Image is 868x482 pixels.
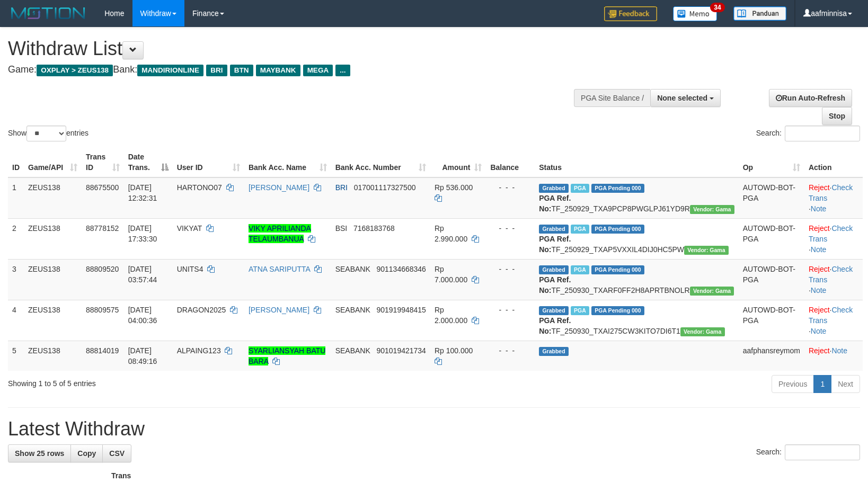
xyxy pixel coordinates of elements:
[591,184,644,193] span: PGA Pending
[535,147,739,177] th: Status
[82,147,124,177] th: Trans ID: activate to sort column ascending
[739,218,804,259] td: AUTOWD-BOT-PGA
[435,183,473,192] span: Rp 536.000
[8,444,71,462] a: Show 25 rows
[769,89,852,107] a: Run Auto-Refresh
[804,177,863,219] td: · ·
[739,147,804,177] th: Op: activate to sort column ascending
[490,264,530,274] div: - - -
[831,375,860,393] a: Next
[376,265,426,273] span: Copy 901134668346 to clipboard
[177,183,222,192] span: HARTONO07
[430,147,486,177] th: Amount: activate to sort column ascending
[739,341,804,371] td: aafphansreymom
[177,224,202,233] span: VIKYAT
[177,346,221,355] span: ALPAING123
[86,306,119,314] span: 88809575
[739,300,804,341] td: AUTOWD-BOT-PGA
[128,306,157,325] span: [DATE] 04:00:36
[710,3,724,12] span: 34
[539,306,569,315] span: Grabbed
[690,205,734,214] span: Vendor URL: https://trx31.1velocity.biz
[539,225,569,234] span: Grabbed
[8,218,24,259] td: 2
[804,259,863,300] td: · ·
[70,444,103,462] a: Copy
[435,224,467,243] span: Rp 2.990.000
[206,65,227,76] span: BRI
[8,374,354,389] div: Showing 1 to 5 of 5 entries
[809,265,853,284] a: Check Trans
[809,224,830,233] a: Reject
[335,224,348,233] span: BSI
[574,89,650,107] div: PGA Site Balance /
[809,224,853,243] a: Check Trans
[809,306,853,325] a: Check Trans
[335,346,370,355] span: SEABANK
[539,275,571,294] b: PGA Ref. No:
[490,305,530,315] div: - - -
[571,306,589,315] span: Marked by aafkaynarin
[24,300,82,341] td: ZEUS138
[804,300,863,341] td: · ·
[173,147,244,177] th: User ID: activate to sort column ascending
[680,327,725,336] span: Vendor URL: https://trx31.1velocity.biz
[811,204,827,213] a: Note
[739,177,804,219] td: AUTOWD-BOT-PGA
[331,147,430,177] th: Bank Acc. Number: activate to sort column ascending
[335,265,370,273] span: SEABANK
[809,183,853,202] a: Check Trans
[335,183,348,192] span: BRI
[177,306,226,314] span: DRAGON2025
[8,38,568,59] h1: Withdraw List
[8,300,24,341] td: 4
[435,306,467,325] span: Rp 2.000.000
[77,449,96,458] span: Copy
[376,346,426,355] span: Copy 901019421734 to clipboard
[249,183,309,192] a: [PERSON_NAME]
[809,346,830,355] a: Reject
[490,182,530,193] div: - - -
[128,224,157,243] span: [DATE] 17:33:30
[249,265,310,273] a: ATNA SARIPUTTA
[690,287,734,296] span: Vendor URL: https://trx31.1velocity.biz
[539,235,571,254] b: PGA Ref. No:
[591,225,644,234] span: PGA Pending
[571,184,589,193] span: Marked by aaftrukkakada
[657,94,707,102] span: None selected
[435,265,467,284] span: Rp 7.000.000
[811,327,827,335] a: Note
[486,147,535,177] th: Balance
[109,449,125,458] span: CSV
[571,225,589,234] span: Marked by aafchomsokheang
[822,107,852,125] a: Stop
[811,245,827,254] a: Note
[539,265,569,274] span: Grabbed
[535,259,739,300] td: TF_250930_TXARF0FF2H8APRTBNOLR
[128,183,157,202] span: [DATE] 12:32:31
[8,418,860,440] h1: Latest Withdraw
[684,246,729,255] span: Vendor URL: https://trx31.1velocity.biz
[8,126,88,141] label: Show entries
[435,346,473,355] span: Rp 100.000
[86,265,119,273] span: 88809520
[354,183,416,192] span: Copy 017001117327500 to clipboard
[535,177,739,219] td: TF_250929_TXA9PCP8PWGLPJ61YD9R
[804,218,863,259] td: · ·
[539,316,571,335] b: PGA Ref. No:
[490,345,530,356] div: - - -
[128,346,157,365] span: [DATE] 08:49:16
[539,194,571,213] b: PGA Ref. No:
[335,306,370,314] span: SEABANK
[809,183,830,192] a: Reject
[15,449,64,458] span: Show 25 rows
[249,224,311,243] a: VIKY APRILIANDA TELAUMBANUA
[26,126,66,141] select: Showentries
[8,147,24,177] th: ID
[809,306,830,314] a: Reject
[539,184,569,193] span: Grabbed
[756,126,860,141] label: Search:
[571,265,589,274] span: Marked by aafkaynarin
[249,306,309,314] a: [PERSON_NAME]
[785,126,860,141] input: Search:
